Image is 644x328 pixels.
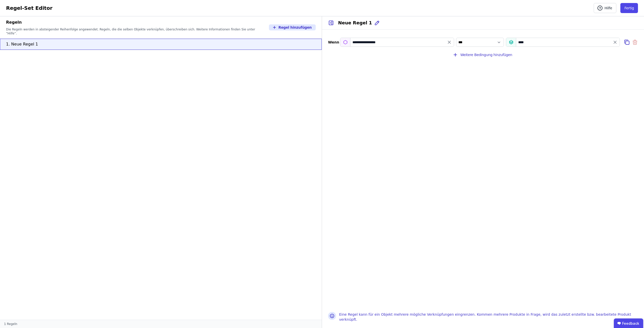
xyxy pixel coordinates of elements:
[339,312,638,322] div: Eine Regel kann für ein Objekt mehrere mögliche Verknüpfungen eingrenzen. Kommen mehrere Produkte...
[6,27,263,35] div: Die Regeln werden in absteigender Reihenfolge angewendet. Regeln, die die selben Objekte verknüpf...
[328,40,338,45] span: Wenn
[338,19,372,26] div: Neue Regel 1
[6,19,263,25] div: Regeln
[620,3,638,13] button: Fertig
[450,50,516,60] button: Weitere Bedingung hinzufügen
[269,24,316,30] button: Regel hinzufügen
[594,3,616,13] button: Hilfe
[6,5,53,12] div: Regel-Set Editor
[6,41,38,47] span: 1. Neue Regel 1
